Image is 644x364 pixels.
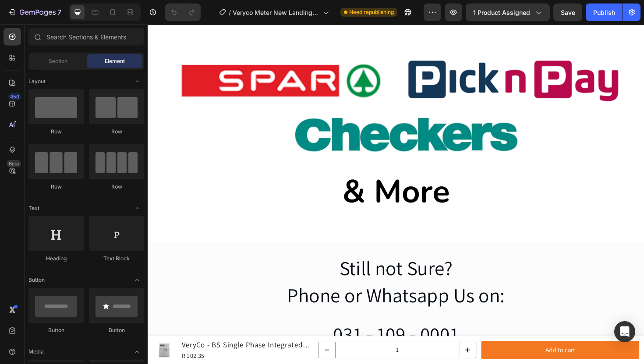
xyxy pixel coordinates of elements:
[28,255,84,262] div: Heading
[165,3,201,21] div: Undo/Redo
[561,9,575,16] span: Save
[28,28,144,45] input: Search Sections & Elements
[28,183,84,191] div: Row
[4,3,65,21] button: 7
[593,8,615,17] div: Publish
[8,93,21,100] div: 450
[28,204,39,212] span: Text
[553,3,582,21] button: Save
[28,276,45,284] span: Button
[421,339,453,351] div: Add to cart
[130,345,144,359] span: Toggle open
[130,74,144,88] span: Toggle open
[35,346,175,356] div: R 102.35
[130,201,144,215] span: Toggle open
[353,335,520,355] button: Add to cart
[614,321,635,342] div: Open Intercom Messenger
[28,326,84,334] div: Button
[1,245,525,272] p: Still not Sure?
[229,8,231,17] span: /
[198,336,330,353] input: quantity
[466,3,550,21] button: 1 product assigned
[586,3,623,21] button: Publish
[130,273,144,287] span: Toggle open
[233,8,319,17] span: Veryco Meter New Landing Page
[148,24,644,364] iframe: Design area
[89,255,144,262] div: Text Block
[35,333,175,346] h1: VeryCo - BS Single Phase Integrated keypad STS Prepaid Energy Meter
[28,128,84,136] div: Row
[330,336,347,353] button: increment
[28,77,46,85] span: Layout
[57,7,61,17] p: 7
[349,8,394,16] span: Need republishing
[1,315,525,342] p: 031 - 109 - 0001
[473,8,530,17] span: 1 product assigned
[49,57,67,65] span: Section
[105,57,125,65] span: Element
[89,128,144,136] div: Row
[89,183,144,191] div: Row
[181,336,198,353] button: decrement
[89,326,144,334] div: Button
[28,348,44,356] span: Media
[7,160,21,167] div: Beta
